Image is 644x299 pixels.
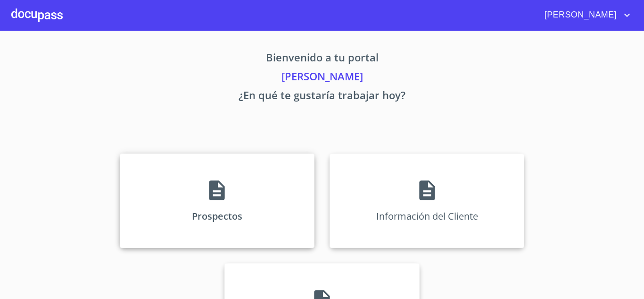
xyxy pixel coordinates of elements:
[537,8,633,23] button: account of current user
[376,210,478,222] p: Información del Cliente
[32,87,612,106] p: ¿En qué te gustaría trabajar hoy?
[537,8,621,23] span: [PERSON_NAME]
[32,68,612,87] p: [PERSON_NAME]
[32,50,612,68] p: Bienvenido a tu portal
[192,210,242,222] p: Prospectos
